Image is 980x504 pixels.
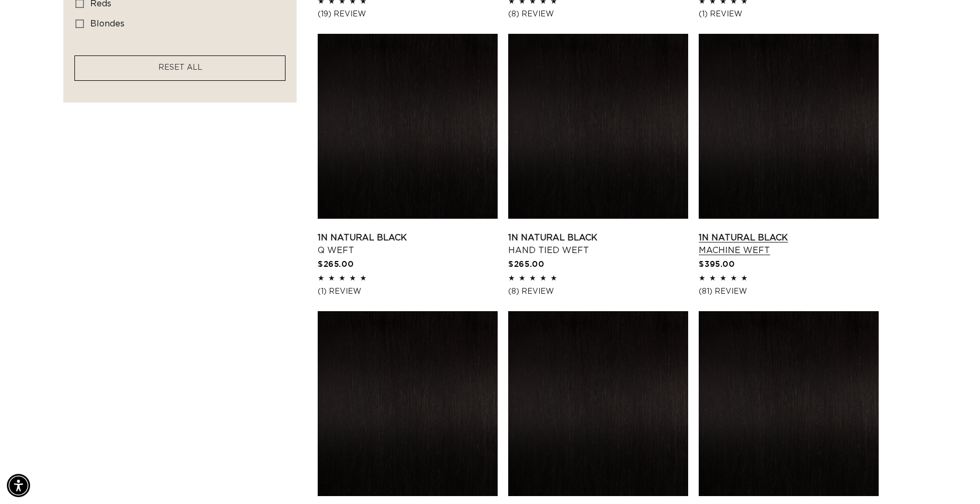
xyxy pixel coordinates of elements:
a: 1N Natural Black Machine Weft [699,231,879,257]
a: RESET ALL [158,61,202,74]
iframe: Chat Widget [927,453,980,504]
span: RESET ALL [158,64,202,71]
div: Accessibility Menu [7,474,30,497]
a: 1N Natural Black Q Weft [318,231,498,257]
span: blondes [90,20,125,28]
a: 1N Natural Black Hand Tied Weft [508,231,688,257]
